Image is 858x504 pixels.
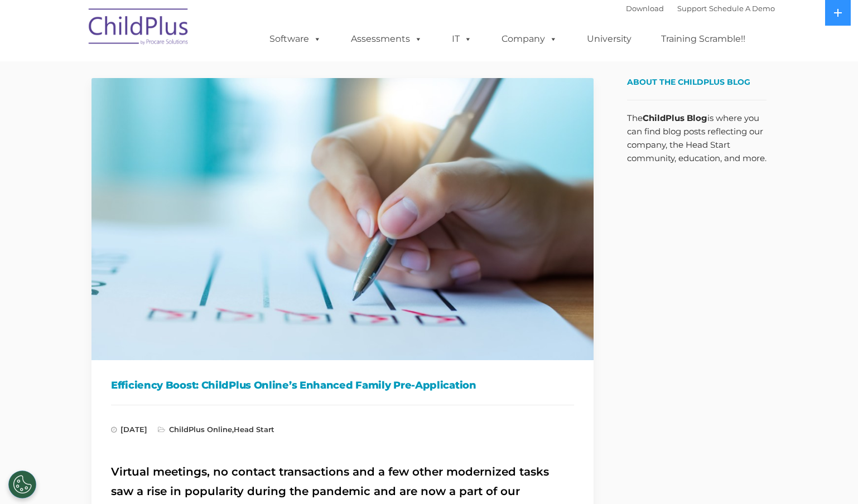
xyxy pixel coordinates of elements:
[643,113,707,123] strong: ChildPlus Blog
[627,112,767,165] p: The is where you can find blog posts reflecting our company, the Head Start community, education,...
[234,425,274,434] a: Head Start
[627,77,750,87] span: About the ChildPlus Blog
[158,425,274,434] span: ,
[709,4,775,13] a: Schedule A Demo
[441,28,483,50] a: IT
[83,1,195,56] img: ChildPlus by Procare Solutions
[626,4,775,13] font: |
[677,4,707,13] a: Support
[111,425,147,434] span: [DATE]
[111,377,574,394] h1: Efficiency Boost: ChildPlus Online’s Enhanced Family Pre-Application
[91,78,594,360] img: Efficiency Boost: ChildPlus Online's Enhanced Family Pre-Application Process - Streamlining Appli...
[258,28,332,50] a: Software
[8,471,36,498] button: Cookies Settings
[340,28,433,50] a: Assessments
[576,28,643,50] a: University
[650,28,756,50] a: Training Scramble!!
[490,28,568,50] a: Company
[626,4,664,13] a: Download
[169,425,232,434] a: ChildPlus Online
